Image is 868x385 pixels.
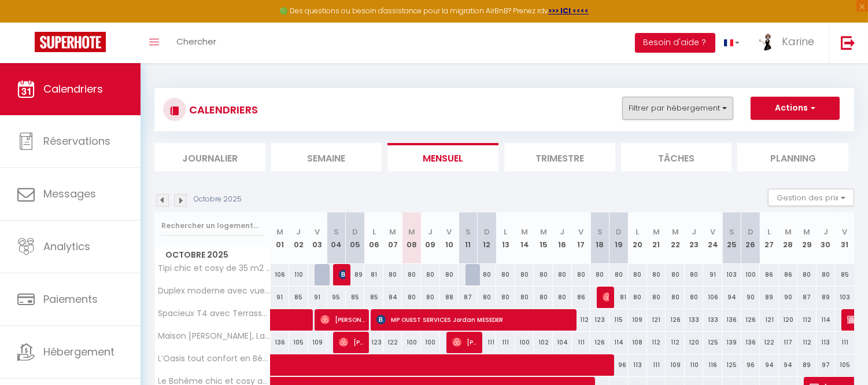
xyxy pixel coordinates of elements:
[647,287,666,308] div: 80
[760,212,779,264] th: 27
[779,287,798,308] div: 90
[553,264,572,285] div: 80
[327,287,346,308] div: 95
[446,226,452,237] abbr: V
[797,287,817,308] div: 87
[703,309,722,331] div: 133
[383,332,402,353] div: 122
[685,332,704,353] div: 120
[729,226,734,237] abbr: S
[364,287,383,308] div: 85
[767,226,771,237] abbr: L
[685,309,704,331] div: 133
[327,212,346,264] th: 04
[751,97,840,120] button: Actions
[271,143,382,171] li: Semaine
[797,309,817,331] div: 112
[271,287,290,308] div: 91
[710,226,715,237] abbr: V
[346,212,365,264] th: 05
[797,212,817,264] th: 29
[276,226,283,237] abbr: M
[484,226,490,237] abbr: D
[176,35,216,47] span: Chercher
[402,287,421,308] div: 80
[157,287,272,295] span: Duplex moderne avec vue montagne à [GEOGRAPHIC_DATA]
[402,212,421,264] th: 08
[628,287,647,308] div: 80
[496,332,515,353] div: 111
[622,97,733,120] button: Filtrer par hébergement
[548,6,589,16] strong: >>> ICI <<<<
[339,331,364,353] span: [PERSON_NAME]
[760,354,779,376] div: 94
[515,212,534,264] th: 14
[835,332,854,353] div: 111
[572,287,591,308] div: 86
[628,264,647,285] div: 80
[748,23,829,63] a: ... Karine
[817,354,836,376] div: 97
[572,212,591,264] th: 17
[478,332,497,353] div: 111
[760,309,779,331] div: 121
[722,264,741,285] div: 103
[157,309,272,318] span: Spacieux T4 avec Terrasses à Lons
[572,309,591,331] div: 112
[168,23,225,63] a: Chercher
[653,226,660,237] abbr: M
[741,332,760,353] div: 136
[553,287,572,308] div: 80
[452,331,478,353] span: [PERSON_NAME]
[383,264,402,285] div: 80
[35,32,106,52] img: Super Booking
[703,332,722,353] div: 125
[672,226,679,237] abbr: M
[817,264,836,285] div: 80
[782,34,814,49] span: Karine
[402,332,421,353] div: 100
[154,143,265,171] li: Journalier
[741,287,760,308] div: 90
[647,212,666,264] th: 21
[504,143,615,171] li: Trimestre
[334,226,339,237] abbr: S
[496,287,515,308] div: 80
[666,309,685,331] div: 126
[43,292,98,306] span: Paiements
[320,309,365,331] span: [PERSON_NAME]
[421,212,440,264] th: 09
[43,344,114,359] span: Hébergement
[835,354,854,376] div: 105
[560,226,564,237] abbr: J
[521,226,528,237] abbr: M
[692,226,696,237] abbr: J
[590,212,610,264] th: 18
[352,226,358,237] abbr: D
[271,264,290,285] div: 106
[616,226,622,237] abbr: D
[572,264,591,285] div: 80
[289,332,308,353] div: 105
[647,309,666,331] div: 121
[760,264,779,285] div: 86
[194,194,242,205] p: Octobre 2025
[578,226,583,237] abbr: V
[635,33,715,53] button: Besoin d'aide ?
[346,264,365,285] div: 89
[804,226,811,237] abbr: M
[779,354,798,376] div: 94
[289,212,308,264] th: 02
[841,35,855,50] img: logout
[421,264,440,285] div: 80
[737,143,848,171] li: Planning
[760,332,779,353] div: 122
[389,226,396,237] abbr: M
[666,264,685,285] div: 80
[628,332,647,353] div: 108
[364,212,383,264] th: 06
[621,143,732,171] li: Tâches
[666,287,685,308] div: 80
[610,264,629,285] div: 80
[817,287,836,308] div: 89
